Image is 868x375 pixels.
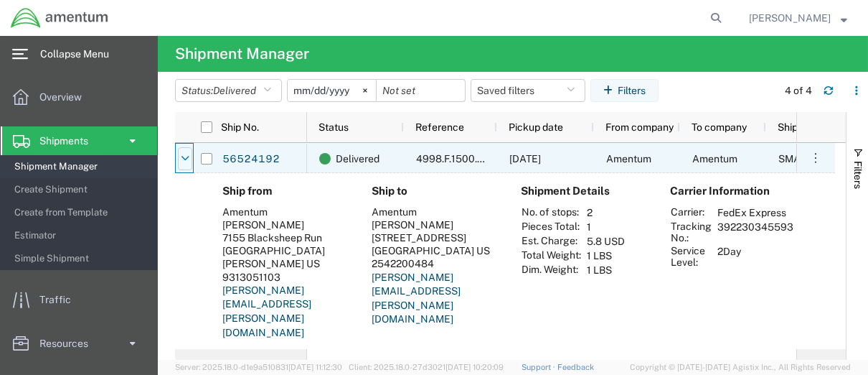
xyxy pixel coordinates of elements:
div: 2542200484 [372,257,498,270]
span: Catherine Garza [749,10,831,26]
div: 7155 Blacksheep Run [222,231,349,244]
span: Estimator [14,221,147,250]
a: Support [522,363,557,371]
span: Ship mode [778,121,826,133]
a: [PERSON_NAME][EMAIL_ADDRESS][PERSON_NAME][DOMAIN_NAME] [222,284,311,338]
span: [DATE] 10:20:09 [445,363,504,371]
td: 1 LBS [582,263,630,277]
span: 4998.F.1500.AA.AA.00.0000.00 [416,153,566,165]
h4: Ship from [222,185,349,198]
input: Not set [288,80,376,101]
div: Amentum [372,205,498,218]
img: logo [10,7,109,29]
th: Carrier: [670,205,712,220]
span: Server: 2025.18.0-d1e9a510831 [175,363,342,371]
span: Shipments [39,126,98,155]
th: Tracking No.: [670,220,712,244]
th: No. of stops: [521,205,582,220]
span: [DATE] 11:12:30 [288,363,342,371]
span: Shipment Manager [14,152,147,181]
a: Shipments [1,126,157,155]
div: [GEOGRAPHIC_DATA][PERSON_NAME] US [222,244,349,270]
div: Amentum [222,205,349,218]
div: 4 of 4 [785,83,812,98]
td: 1 LBS [582,249,630,263]
td: FedEx Express [712,205,798,220]
td: 1 [582,220,630,234]
span: SMAL [778,153,806,165]
h4: Carrier Information [670,185,785,198]
div: [GEOGRAPHIC_DATA] US [372,244,498,257]
span: Overview [39,83,92,111]
span: Reference [415,121,464,133]
span: Resources [39,329,98,358]
th: Total Weight: [521,249,582,263]
td: 392230345593 [712,220,798,244]
button: [PERSON_NAME] [748,9,848,27]
span: Collapse Menu [40,40,119,68]
span: Create Shipment [14,175,147,204]
td: 2 [582,205,630,220]
span: Simple Shipment [14,244,147,273]
h4: Shipment Manager [175,36,309,72]
button: Saved filters [471,79,585,102]
a: 56524192 [222,148,280,171]
a: [PERSON_NAME][EMAIL_ADDRESS][PERSON_NAME][DOMAIN_NAME] [372,272,461,325]
th: Pieces Total: [521,220,582,234]
div: [PERSON_NAME] [372,218,498,231]
span: Create from Template [14,198,147,227]
div: [PERSON_NAME] [222,218,349,231]
td: 5.8 USD [582,234,630,249]
span: Copyright © [DATE]-[DATE] Agistix Inc., All Rights Reserved [630,361,851,374]
span: Delivered [213,85,256,96]
div: 9313051103 [222,271,349,284]
span: Traffic [39,285,81,314]
th: Dim. Weight: [521,263,582,277]
span: Filters [852,161,864,189]
th: Est. Charge: [521,234,582,249]
a: Traffic [1,285,157,314]
a: Feedback [557,363,594,371]
div: [STREET_ADDRESS] [372,231,498,244]
span: Delivered [336,144,379,174]
span: 08/18/2025 [509,153,541,165]
span: Ship No. [221,121,259,133]
a: Overview [1,83,157,111]
span: From company [605,121,674,133]
h4: Ship to [372,185,498,198]
th: Service Level: [670,244,712,269]
span: Pickup date [509,121,563,133]
a: Resources [1,329,157,358]
span: To company [692,121,747,133]
span: Status [319,121,349,133]
span: Amentum [606,153,651,165]
td: 2Day [712,244,798,269]
h4: Shipment Details [521,185,647,198]
span: Client: 2025.18.0-27d3021 [349,363,504,371]
input: Not set [377,80,465,101]
span: Amentum [692,153,737,165]
button: Filters [590,79,659,102]
button: Status:Delivered [175,79,282,102]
